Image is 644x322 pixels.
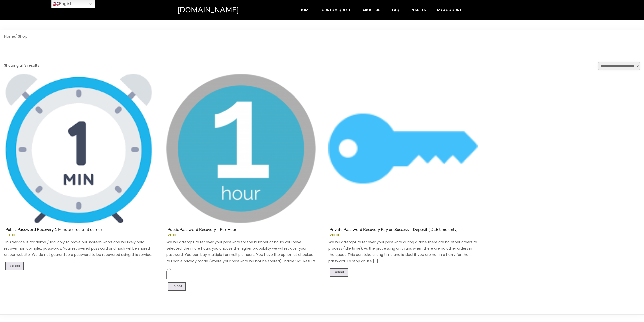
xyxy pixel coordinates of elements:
span: Custom Quote [321,8,351,12]
span: £ [330,233,332,238]
img: Private Password Recovery Pay on Success - Deposit (IDLE time only) [328,74,478,223]
a: Results [405,5,431,15]
span: FAQ [392,8,399,12]
a: Read more about “Public Password Recovery 1 Minute (free trial demo)” [5,262,24,270]
a: Public Password Recovery 1 Minute (free trial demo) [4,74,153,233]
a: Public Password Recovery – Per Hour [166,74,316,233]
span: About Us [362,8,380,12]
span: Results [411,8,426,12]
nav: Breadcrumb [4,34,640,39]
p: Showing all 3 results [4,62,39,69]
a: FAQ [387,5,405,15]
p: We will attempt to recover your password for the number of hours you have selected, the more hour... [166,239,316,271]
a: Private Password Recovery Pay on Success – Deposit (IDLE time only) [328,74,478,233]
img: en [53,1,59,7]
span: £ [5,233,8,238]
img: Public Password Recovery 1 Minute (free trial demo) [4,74,153,223]
bdi: 1.00 [168,233,176,238]
a: About Us [357,5,386,15]
bdi: 0.00 [5,233,15,238]
h2: Private Password Recovery Pay on Success – Deposit (IDLE time only) [328,227,478,233]
img: Public Password Recovery - Per Hour [166,74,316,223]
span: Home [300,8,310,12]
a: My account [432,5,467,15]
p: We will attempt to recover your password during a time there are no other orders to process (idle... [328,239,478,265]
a: Custom Quote [316,5,356,15]
input: Product quantity [166,271,181,279]
a: Add to cart: “Private Password Recovery Pay on Success - Deposit (IDLE time only)” [330,268,348,277]
a: [DOMAIN_NAME] [177,5,261,15]
select: Shop order [598,62,640,70]
a: Add to cart: “Public Password Recovery - Per Hour” [168,282,186,291]
a: Home [4,34,15,39]
bdi: 10.00 [330,233,340,238]
h2: Public Password Recovery – Per Hour [166,227,316,233]
a: Home [294,5,315,15]
h2: Public Password Recovery 1 Minute (free trial demo) [4,227,153,233]
p: This Service is for demo / trial only to prove our system works and will likely only recover non ... [4,239,153,258]
span: £ [168,233,170,238]
h1: Shop [4,43,640,62]
span: My account [437,8,462,12]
